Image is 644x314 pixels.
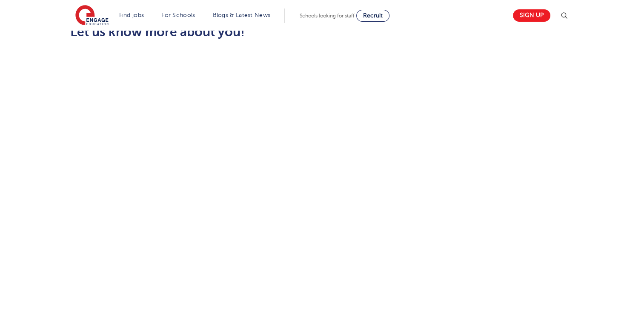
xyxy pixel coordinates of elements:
[70,25,402,39] h2: Let us know more about you!
[213,12,271,18] a: Blogs & Latest News
[363,12,383,19] span: Recruit
[513,9,550,22] a: Sign up
[75,5,109,26] img: Engage Education
[161,12,195,18] a: For Schools
[119,12,144,18] a: Find jobs
[300,13,355,19] span: Schools looking for staff
[356,10,389,22] a: Recruit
